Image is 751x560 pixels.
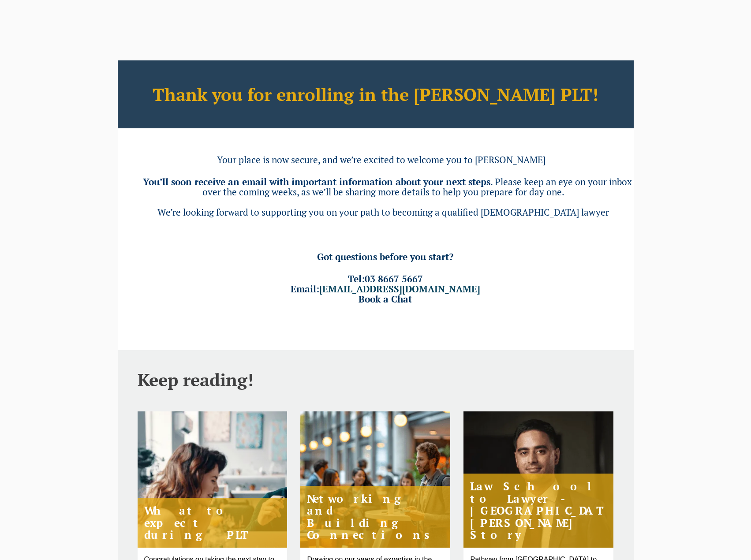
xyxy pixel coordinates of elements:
h4: Law School to Lawyer - [GEOGRAPHIC_DATA], [PERSON_NAME] Story [463,474,613,548]
span: Got questions before you start? [317,250,453,263]
a: img Networking and Building Connections [300,411,450,548]
span: Email: [291,283,480,295]
a: img What to expect during PLT [138,411,288,548]
span: . Please keep an eye on your inbox over the coming weeks, as we’ll be sharing more details to hel... [202,175,632,198]
a: Book a Chat [359,293,412,305]
span: Tel: [348,273,423,285]
a: [EMAIL_ADDRESS][DOMAIN_NAME] [319,283,480,295]
b: You’ll soon receive an email with important information about your next steps [143,175,490,188]
b: Thank you for enrolling in the [PERSON_NAME] PLT! [153,82,598,106]
h4: What to expect during PLT [138,498,288,548]
h2: Keep reading! [138,370,614,389]
h4: Networking and Building Connections [300,486,450,548]
a: img Law School to Lawyer - [GEOGRAPHIC_DATA], [PERSON_NAME] Story [463,411,613,548]
a: 03 8667 5667 [365,273,423,285]
span: Your place is now secure, and we’re excited to welcome you to [PERSON_NAME] [217,153,546,166]
span: We’re looking forward to supporting you on your path to becoming a qualified [DEMOGRAPHIC_DATA] l... [157,206,609,218]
